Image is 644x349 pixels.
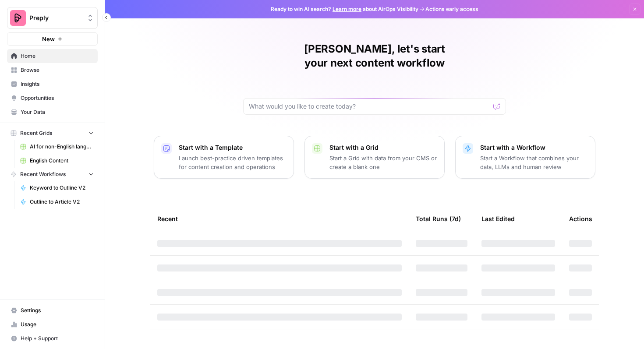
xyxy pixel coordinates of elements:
h1: [PERSON_NAME], let's start your next content workflow [243,42,506,70]
p: Launch best-practice driven templates for content creation and operations [179,154,287,171]
button: Start with a WorkflowStart a Workflow that combines your data, LLMs and human review [455,136,595,179]
span: New [42,35,55,43]
button: Start with a TemplateLaunch best-practice driven templates for content creation and operations [154,136,294,179]
p: Start with a Workflow [480,143,588,152]
span: Recent Workflows [20,170,66,178]
img: Preply Logo [10,10,26,26]
span: AI for non-English languages [30,143,94,151]
button: Help + Support [7,331,98,345]
span: Help + Support [21,335,94,342]
a: Insights [7,77,98,91]
a: Learn more [333,6,361,12]
button: Start with a GridStart a Grid with data from your CMS or create a blank one [304,136,445,179]
div: Last Edited [481,207,515,231]
span: Usage [21,321,94,328]
a: Home [7,49,98,63]
a: English Content [16,154,98,168]
span: Your Data [21,108,94,116]
span: Ready to win AI search? about AirOps Visibility [271,5,418,13]
span: Recent Grids [20,129,52,137]
span: Preply [29,14,82,22]
button: Recent Grids [7,127,98,140]
a: Your Data [7,105,98,119]
span: Browse [21,66,94,74]
span: English Content [30,157,94,165]
a: Usage [7,317,98,331]
span: Settings [21,307,94,314]
span: Actions early access [425,5,478,13]
div: Total Runs (7d) [416,207,461,231]
a: Browse [7,63,98,77]
p: Start with a Grid [329,143,437,152]
input: What would you like to create today? [249,102,490,111]
span: Opportunities [21,94,94,102]
div: Recent [157,207,402,231]
div: Actions [569,207,592,231]
span: Insights [21,80,94,88]
a: Opportunities [7,91,98,105]
a: AI for non-English languages [16,140,98,154]
span: Outline to Article V2 [30,198,94,206]
a: Keyword to Outline V2 [16,181,98,195]
p: Start a Grid with data from your CMS or create a blank one [329,154,437,171]
button: Recent Workflows [7,168,98,181]
span: Keyword to Outline V2 [30,184,94,192]
a: Outline to Article V2 [16,195,98,209]
button: New [7,32,98,46]
p: Start with a Template [179,143,287,152]
a: Settings [7,303,98,317]
p: Start a Workflow that combines your data, LLMs and human review [480,154,588,171]
button: Workspace: Preply [7,7,98,29]
span: Home [21,52,94,60]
